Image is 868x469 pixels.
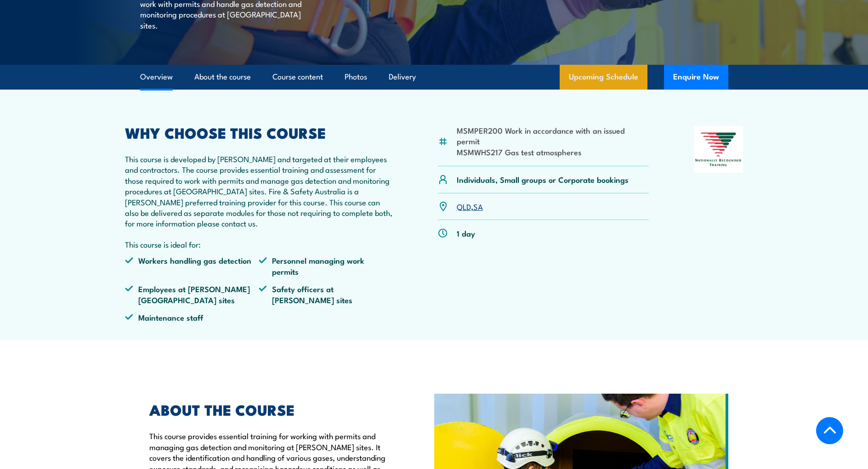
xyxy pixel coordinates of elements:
[272,65,323,89] a: Course content
[259,283,393,305] li: Safety officers at [PERSON_NAME] sites
[194,65,251,89] a: About the course
[125,239,393,249] p: This course is ideal for:
[664,65,728,90] button: Enquire Now
[125,126,393,139] h2: WHY CHOOSE THIS COURSE
[259,255,393,277] li: Personnel managing work permits
[457,174,629,185] p: Individuals, Small groups or Corporate bookings
[345,65,367,89] a: Photos
[457,125,649,147] li: MSMPER200 Work in accordance with an issued permit
[149,403,392,416] h2: ABOUT THE COURSE
[125,255,259,277] li: Workers handling gas detection
[125,312,259,322] li: Maintenance staff
[694,126,743,173] img: Nationally Recognised Training logo.
[125,283,259,305] li: Employees at [PERSON_NAME][GEOGRAPHIC_DATA] sites
[389,65,416,89] a: Delivery
[125,153,393,229] p: This course is developed by [PERSON_NAME] and targeted at their employees and contractors. The co...
[473,201,483,212] a: SA
[457,201,483,212] p: ,
[140,65,173,89] a: Overview
[457,228,475,238] p: 1 day
[560,65,647,90] a: Upcoming Schedule
[457,147,649,157] li: MSMWHS217 Gas test atmospheres
[457,201,471,212] a: QLD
